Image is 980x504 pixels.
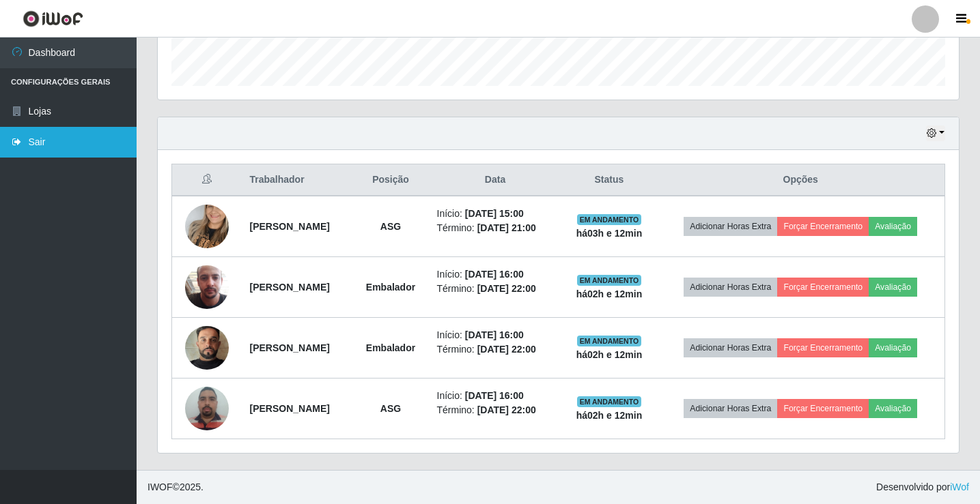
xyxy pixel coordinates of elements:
[869,399,917,418] button: Avaliação
[148,480,204,494] span: © 2025 .
[777,399,869,418] button: Forçar Encerramento
[249,403,329,414] strong: [PERSON_NAME]
[477,404,536,415] time: [DATE] 22:00
[185,309,229,387] img: 1732360371404.jpeg
[23,10,83,27] img: CoreUI Logo
[562,164,657,196] th: Status
[576,349,643,360] strong: há 02 h e 12 min
[366,282,415,293] strong: Embalador
[684,338,777,357] button: Adicionar Horas Extra
[437,342,554,357] li: Término:
[437,389,554,403] li: Início:
[950,481,969,492] a: iWof
[576,288,643,299] strong: há 02 h e 12 min
[876,480,969,494] span: Desenvolvido por
[577,336,642,346] span: EM ANDAMENTO
[249,342,329,353] strong: [PERSON_NAME]
[352,164,428,196] th: Posição
[684,399,777,418] button: Adicionar Horas Extra
[437,282,554,296] li: Término:
[366,342,415,353] strong: Embalador
[465,208,524,219] time: [DATE] 15:00
[429,164,562,196] th: Data
[576,410,643,421] strong: há 02 h e 12 min
[477,283,536,294] time: [DATE] 22:00
[577,396,642,407] span: EM ANDAMENTO
[148,481,173,492] span: IWOF
[185,188,229,265] img: 1715267360943.jpeg
[437,403,554,417] li: Término:
[249,282,329,293] strong: [PERSON_NAME]
[437,221,554,235] li: Término:
[656,164,944,196] th: Opções
[777,278,869,297] button: Forçar Encerramento
[185,248,229,326] img: 1745843945427.jpeg
[777,338,869,357] button: Forçar Encerramento
[465,269,524,280] time: [DATE] 16:00
[185,379,229,437] img: 1686264689334.jpeg
[241,164,352,196] th: Trabalhador
[465,390,524,401] time: [DATE] 16:00
[437,328,554,342] li: Início:
[869,338,917,357] button: Avaliação
[437,267,554,282] li: Início:
[777,217,869,236] button: Forçar Encerramento
[465,329,524,340] time: [DATE] 16:00
[684,217,777,236] button: Adicionar Horas Extra
[577,275,642,286] span: EM ANDAMENTO
[477,222,536,233] time: [DATE] 21:00
[869,278,917,297] button: Avaliação
[869,217,917,236] button: Avaliação
[380,221,401,232] strong: ASG
[684,278,777,297] button: Adicionar Horas Extra
[576,228,643,239] strong: há 03 h e 12 min
[380,403,401,414] strong: ASG
[577,214,642,225] span: EM ANDAMENTO
[437,207,554,221] li: Início:
[477,344,536,355] time: [DATE] 22:00
[249,221,329,232] strong: [PERSON_NAME]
